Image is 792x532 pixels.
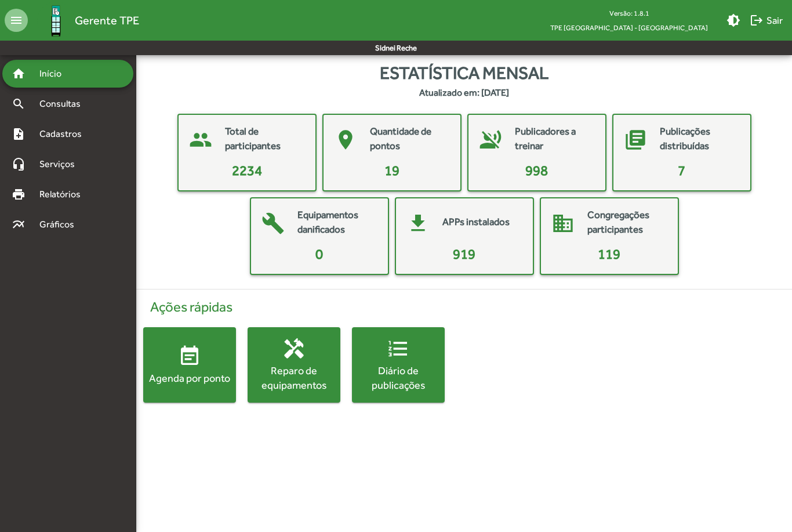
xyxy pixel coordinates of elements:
span: 19 [384,162,399,178]
mat-icon: logout [750,13,764,27]
mat-card-title: APPs instalados [442,215,510,230]
span: 7 [678,162,685,178]
span: Início [32,67,78,81]
span: TPE [GEOGRAPHIC_DATA] - [GEOGRAPHIC_DATA] [541,20,717,35]
mat-icon: headset_mic [12,157,26,171]
mat-icon: search [12,97,26,111]
img: Logo [37,2,75,39]
span: 119 [598,246,620,262]
span: Estatística mensal [380,60,548,86]
mat-icon: voice_over_off [473,122,508,157]
span: Gráficos [32,218,90,231]
div: Agenda por ponto [143,371,236,385]
mat-card-title: Congregações participantes [587,208,666,237]
span: 998 [525,162,548,178]
mat-icon: home [12,67,26,81]
mat-icon: note_add [12,127,26,141]
span: 2234 [232,162,262,178]
mat-card-title: Quantidade de pontos [370,124,449,154]
span: Cadastros [32,127,97,141]
mat-icon: event_note [178,345,201,368]
mat-icon: print [12,187,26,201]
div: Versão: 1.8.1 [541,6,717,20]
mat-icon: handyman [282,337,306,360]
mat-icon: multiline_chart [12,218,26,231]
mat-icon: build [256,206,290,241]
span: Gerente TPE [75,11,139,30]
span: 919 [453,246,475,262]
a: Gerente TPE [28,2,139,39]
button: Reparo de equipamentos [248,327,340,403]
span: 0 [315,246,323,262]
mat-icon: domain [546,206,580,241]
mat-icon: brightness_medium [726,13,740,27]
div: Diário de publicações [352,363,445,392]
div: Reparo de equipamentos [248,363,340,392]
mat-card-title: Total de participantes [225,124,304,154]
mat-icon: get_app [401,206,435,241]
mat-icon: people [183,122,218,157]
mat-icon: library_books [618,122,653,157]
span: Sair [750,10,783,31]
mat-icon: menu [5,9,28,32]
button: Diário de publicações [352,327,445,403]
span: Consultas [32,97,96,111]
mat-icon: place [328,122,363,157]
strong: Atualizado em: [DATE] [419,86,509,100]
mat-icon: format_list_numbered [387,337,410,360]
span: Relatórios [32,187,96,201]
button: Sair [745,10,787,31]
h4: Ações rápidas [143,299,785,316]
mat-card-title: Publicações distribuídas [660,124,739,154]
span: Serviços [32,157,90,171]
mat-card-title: Publicadores a treinar [515,124,594,154]
button: Agenda por ponto [143,327,236,403]
mat-card-title: Equipamentos danificados [297,208,376,237]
